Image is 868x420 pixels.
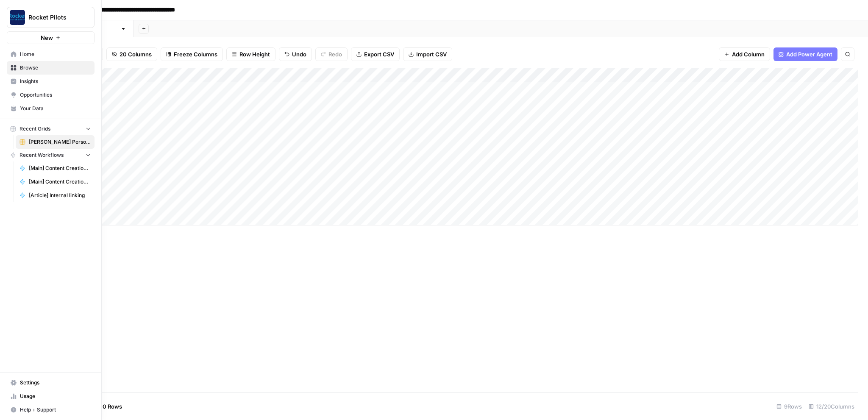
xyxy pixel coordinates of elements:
[20,379,91,387] span: Settings
[416,50,447,58] span: Import CSV
[7,376,95,389] a: Settings
[351,47,400,61] button: Export CSV
[20,91,91,99] span: Opportunities
[7,149,95,161] button: Recent Workflows
[7,75,95,88] a: Insights
[20,105,91,112] span: Your Data
[28,13,80,22] span: Rocket Pilots
[7,31,95,44] button: New
[7,61,95,75] a: Browse
[120,50,152,58] span: 20 Columns
[292,50,306,58] span: Undo
[29,178,91,186] span: [Main] Content Creation Article
[364,50,394,58] span: Export CSV
[786,50,832,58] span: Add Power Agent
[16,175,95,189] a: [Main] Content Creation Article
[19,151,64,159] span: Recent Workflows
[7,102,95,115] a: Your Data
[20,50,91,58] span: Home
[773,47,837,61] button: Add Power Agent
[88,402,122,411] span: Add 10 Rows
[773,400,805,413] div: 9 Rows
[10,10,25,25] img: Rocket Pilots Logo
[805,400,858,413] div: 12/20 Columns
[328,50,342,58] span: Redo
[7,403,95,417] button: Help + Support
[7,47,95,61] a: Home
[719,47,770,61] button: Add Column
[403,47,452,61] button: Import CSV
[7,88,95,102] a: Opportunities
[20,392,91,400] span: Usage
[732,50,765,58] span: Add Column
[16,161,95,175] a: [Main] Content Creation Brief
[7,122,95,135] button: Recent Grids
[161,47,223,61] button: Freeze Columns
[7,7,95,28] button: Workspace: Rocket Pilots
[16,135,95,149] a: [PERSON_NAME] Personal Injury & Car Accident Lawyer
[174,50,217,58] span: Freeze Columns
[279,47,312,61] button: Undo
[29,138,91,146] span: [PERSON_NAME] Personal Injury & Car Accident Lawyer
[20,64,91,72] span: Browse
[29,192,91,199] span: [Article] Internal linking
[315,47,348,61] button: Redo
[20,78,91,85] span: Insights
[7,389,95,403] a: Usage
[106,47,157,61] button: 20 Columns
[16,189,95,202] a: [Article] Internal linking
[239,50,270,58] span: Row Height
[19,125,50,133] span: Recent Grids
[20,406,91,414] span: Help + Support
[29,164,91,172] span: [Main] Content Creation Brief
[226,47,275,61] button: Row Height
[41,33,53,42] span: New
